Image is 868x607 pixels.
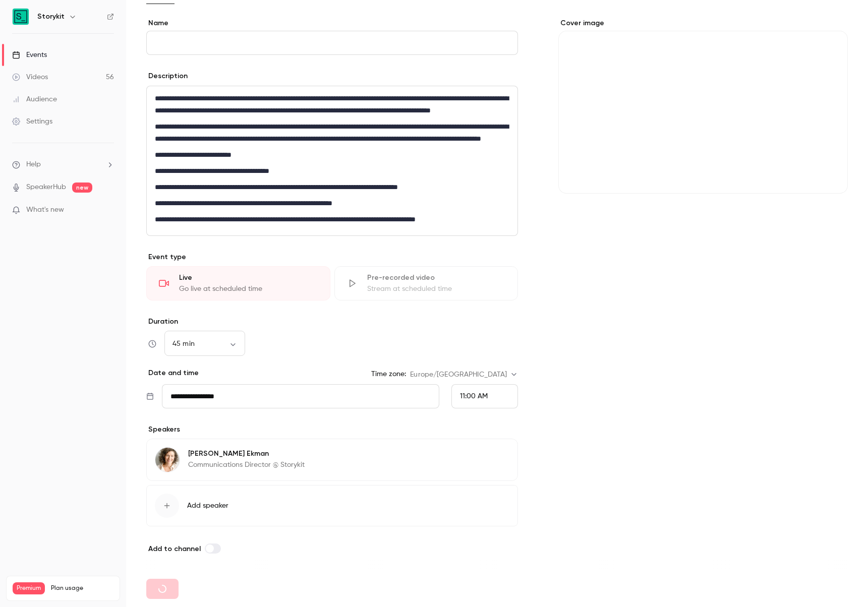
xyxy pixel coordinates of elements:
[146,86,518,236] section: description
[26,205,64,215] span: What's new
[179,284,318,294] div: Go live at scheduled time
[13,9,29,25] img: Storykit
[12,116,52,127] div: Settings
[162,384,439,408] input: Tue, Feb 17, 2026
[558,18,848,194] section: Cover image
[146,266,330,300] div: LiveGo live at scheduled time
[371,369,406,379] label: Time zone:
[146,317,518,327] label: Duration
[146,252,518,262] p: Event type
[148,544,201,553] span: Add to channel
[187,501,228,511] span: Add speaker
[146,368,199,378] p: Date and time
[12,50,47,60] div: Events
[155,448,180,472] img: Jonna Ekman
[37,12,65,22] h6: Storykit
[188,460,305,470] p: Communications Director @ Storykit
[179,273,318,283] div: Live
[51,584,113,592] span: Plan usage
[26,159,41,170] span: Help
[367,273,506,283] div: Pre-recorded video
[12,94,57,104] div: Audience
[72,183,92,193] span: new
[13,582,45,594] span: Premium
[102,206,114,215] iframe: Noticeable Trigger
[26,182,66,193] a: SpeakerHub
[410,370,518,380] div: Europe/[GEOGRAPHIC_DATA]
[146,424,518,435] p: Speakers
[146,485,518,526] button: Add speaker
[334,266,518,300] div: Pre-recorded videoStream at scheduled time
[164,339,245,349] div: 45 min
[146,439,518,481] div: Jonna Ekman[PERSON_NAME] EkmanCommunications Director @ Storykit
[188,449,305,459] p: [PERSON_NAME] Ekman
[147,86,517,235] div: editor
[367,284,506,294] div: Stream at scheduled time
[451,384,518,408] div: From
[12,72,48,82] div: Videos
[12,159,114,170] li: help-dropdown-opener
[146,71,188,81] label: Description
[460,393,488,400] span: 11:00 AM
[558,18,848,28] label: Cover image
[146,18,518,28] label: Name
